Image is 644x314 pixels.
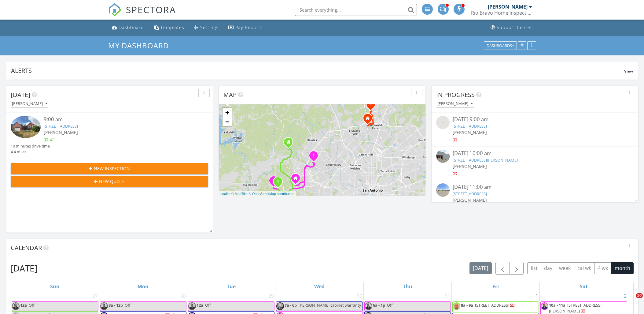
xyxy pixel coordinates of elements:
img: img_6239.jpg [276,302,284,310]
div: 9:00 am [44,116,192,123]
span: 6a - 1p [373,302,385,308]
img: The Best Home Inspection Software - Spectora [108,3,122,17]
div: 13558 Ailey Knoll, San Antonio TX 78254 [288,142,292,146]
button: month [611,262,634,274]
span: [PERSON_NAME] [453,197,487,203]
a: [DATE] 11:00 am [STREET_ADDRESS] [PERSON_NAME] [436,183,634,211]
span: 8a - 9a [461,302,473,308]
a: 10a - 11a [STREET_ADDRESS][PERSON_NAME] [549,302,602,314]
span: [PERSON_NAME] [453,129,487,135]
span: SPECTORA [126,3,176,16]
button: cal wk [574,262,595,274]
div: Dashboards [487,43,514,48]
div: Pay Reports [235,24,263,30]
a: © MapTiler [231,192,248,196]
span: In Progress [436,91,475,99]
i: 1 [312,154,315,158]
span: New Quote [99,178,125,185]
button: New Inspection [11,163,208,174]
div: Alerts [11,66,624,75]
a: My Dashboard [108,40,174,50]
div: 942 Lightstone Dr, San Antonio, TX 78258 [371,104,374,108]
i: 2 [272,179,275,183]
button: list [527,262,541,274]
a: Dashboard [109,22,146,33]
span: Off [29,302,35,308]
a: © OpenStreetMap contributors [249,192,294,196]
span: Calendar [11,244,42,252]
span: New Inspection [94,165,130,172]
a: Zoom out [223,117,232,126]
div: 10 minutes drive time [11,143,50,149]
h2: [DATE] [11,262,37,274]
button: 4 wk [594,262,611,274]
span: 12a [197,302,203,308]
a: [STREET_ADDRESS][PERSON_NAME] [453,157,518,163]
div: [DATE] 10:00 am [453,150,617,157]
div: [PERSON_NAME] [12,102,47,106]
button: [PERSON_NAME] [436,100,474,108]
a: Go to July 28, 2025 [179,291,187,301]
div: 338 Perch Mdw, San Antonio, TX 78253 [278,181,282,185]
span: Off [387,302,393,308]
div: Dashboard [119,24,144,30]
a: Tuesday [226,282,237,291]
button: week [556,262,574,274]
div: Settings [200,24,219,30]
a: 8a - 9a [STREET_ADDRESS] [452,301,539,312]
a: [DATE] 9:00 am [STREET_ADDRESS] [PERSON_NAME] [436,116,634,143]
div: Support Center [497,24,532,30]
a: Go to July 29, 2025 [267,291,275,301]
div: 6110 Cliffbrier Dr, San Antonio, TX 78250 [314,155,317,159]
a: Go to July 30, 2025 [355,291,363,301]
img: eddiegonzalez.jpg [100,302,108,310]
div: [DATE] 11:00 am [453,183,617,191]
a: Sunday [49,282,61,291]
a: Go to July 27, 2025 [91,291,99,301]
i: 1 [277,180,279,184]
a: [DATE] 10:00 am [STREET_ADDRESS][PERSON_NAME] [PERSON_NAME] [436,150,634,177]
a: Templates [151,22,187,33]
div: 5032 Bright Bluff, San Antonio TX 78253 [296,178,299,182]
img: brad.jpg [453,302,460,310]
a: Go to July 31, 2025 [443,291,451,301]
a: Saturday [579,282,589,291]
span: 7a - 6p [285,302,297,308]
a: Thursday [402,282,414,291]
img: streetview [436,183,450,197]
span: [PERSON_NAME] [44,129,78,135]
img: 9368341%2Freports%2F5a68de73-7c4f-4038-9e69-a528ac6c57dc%2Fcover_photos%2FeukzvFT4IesOE16PwU3k%2F... [11,116,41,138]
div: [PERSON_NAME] [488,4,528,10]
button: Previous month [495,262,510,275]
span: View [624,69,633,74]
span: [PERSON_NAME] [453,163,487,169]
span: [PERSON_NAME] cabinet warranty [299,302,361,308]
a: Leaflet [220,192,230,196]
a: Go to August 1, 2025 [534,291,539,301]
img: eddiegonzalez.jpg [12,302,20,310]
a: Friday [491,282,500,291]
span: 10 [636,293,643,298]
div: Rio Bravo Home Inspections [471,10,532,16]
div: [PERSON_NAME] [437,102,473,106]
img: streetview [436,116,450,129]
a: 9:00 am [STREET_ADDRESS] [PERSON_NAME] 10 minutes drive time 4.4 miles [11,116,208,155]
a: Zoom in [223,108,232,117]
a: [STREET_ADDRESS] [453,123,487,129]
img: streetview [436,150,450,163]
div: 1137 Mesa Blanca, San Antonio US 78248 [368,118,371,122]
button: [DATE] [469,262,492,274]
button: [PERSON_NAME] [11,100,49,108]
a: 8a - 9a [STREET_ADDRESS] [461,302,515,308]
a: Go to August 2, 2025 [623,291,628,301]
a: Settings [192,22,221,33]
img: eddiegonzalez.jpg [541,302,548,310]
img: eddiegonzalez.jpg [365,302,372,310]
div: 4.4 miles [11,149,50,155]
input: Search everything... [295,4,417,16]
a: Support Center [488,22,535,33]
button: New Quote [11,176,208,187]
a: SPECTORA [108,8,176,21]
button: day [541,262,556,274]
a: Monday [136,282,150,291]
